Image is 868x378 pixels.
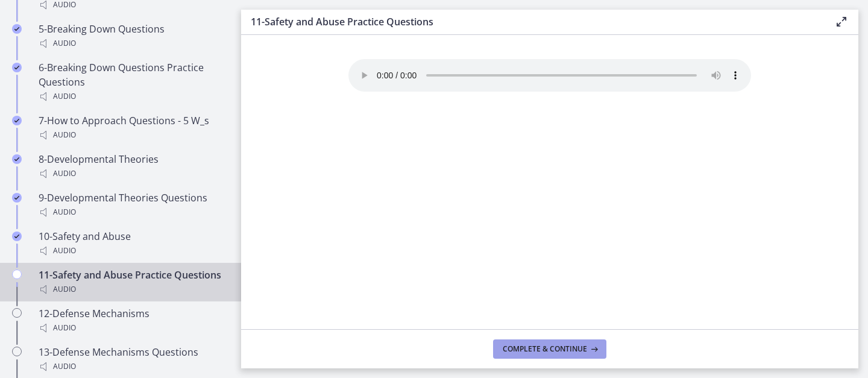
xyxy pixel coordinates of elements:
[12,154,22,164] i: Completed
[251,14,815,29] h3: 11-Safety and Abuse Practice Questions
[39,268,227,297] div: 11-Safety and Abuse Practice Questions
[39,321,227,335] div: Audio
[12,63,22,72] i: Completed
[39,282,227,297] div: Audio
[39,244,227,258] div: Audio
[12,24,22,34] i: Completed
[12,116,22,125] i: Completed
[39,152,227,181] div: 8-Developmental Theories
[39,166,227,181] div: Audio
[39,359,227,374] div: Audio
[39,22,227,51] div: 5-Breaking Down Questions
[493,339,606,359] button: Complete & continue
[39,89,227,104] div: Audio
[12,193,22,203] i: Completed
[39,36,227,51] div: Audio
[12,232,22,241] i: Completed
[39,60,227,104] div: 6-Breaking Down Questions Practice Questions
[39,128,227,142] div: Audio
[39,229,227,258] div: 10-Safety and Abuse
[39,113,227,142] div: 7-How to Approach Questions - 5 W_s
[39,345,227,374] div: 13-Defense Mechanisms Questions
[503,344,587,354] span: Complete & continue
[39,306,227,335] div: 12-Defense Mechanisms
[39,205,227,219] div: Audio
[39,191,227,219] div: 9-Developmental Theories Questions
